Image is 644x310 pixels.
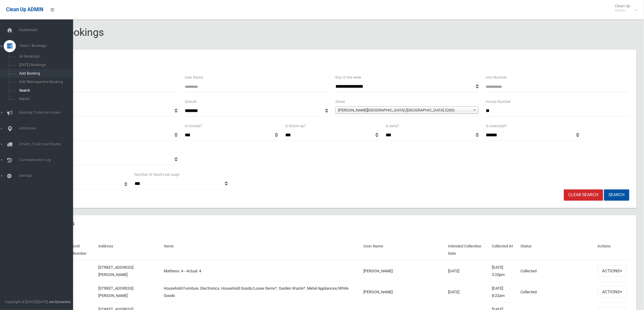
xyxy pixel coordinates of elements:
[49,300,71,304] strong: Jet Dynamics
[598,265,627,277] button: Actions
[285,123,306,129] label: Is follow up?
[17,54,73,59] span: All Bookings
[17,80,73,84] span: Add Retrospective Booking
[518,261,595,282] td: Collected
[335,98,345,105] label: Street
[17,126,78,131] span: Addresses
[99,286,134,298] a: [STREET_ADDRESS][PERSON_NAME]
[564,189,603,201] a: Clear Search
[17,63,73,67] span: [DATE] Bookings
[5,300,48,304] span: Copyright © [DATE]-[DATE]
[17,97,73,101] span: Report
[361,261,446,282] td: [PERSON_NAME]
[615,8,630,13] small: Admin
[486,98,511,105] label: House Number
[17,142,78,146] span: Drivers, Trucks and Routes
[518,240,595,261] th: Status
[489,261,518,282] td: [DATE] 3:25pm
[446,240,489,261] th: Intended Collection Date
[70,240,96,261] th: Unit Number
[17,28,78,32] span: Dashboard
[386,123,399,129] label: Is early?
[162,240,361,261] th: Items
[162,281,361,302] td: Household Furniture, Electronics, Household Goods/Loose Items*, Garden Waste*, Metal Appliances/W...
[361,240,446,261] th: User Name
[595,240,629,261] th: Actions
[604,189,629,201] button: Search
[486,74,507,81] label: Unit Number
[135,171,179,178] label: Number of results per page
[185,74,203,81] label: User Name
[185,98,197,105] label: Suburb
[99,265,134,277] a: [STREET_ADDRESS][PERSON_NAME]
[446,261,489,282] td: [DATE]
[446,281,489,302] td: [DATE]
[17,71,73,76] span: Add Booking
[518,281,595,302] td: Collected
[486,123,507,129] label: Is oversized?
[489,240,518,261] th: Collected At
[17,44,78,48] span: Tasks / Bookings
[17,88,73,93] span: Search
[6,7,43,12] span: Clean Up ADMIN
[17,111,78,115] span: Booking Collection Issues
[162,261,361,282] td: Mattress: 4 - Actual: 4
[185,123,202,129] label: Is missed?
[612,4,636,13] span: Clean Up
[96,240,162,261] th: Address
[335,74,361,81] label: Day of the week
[17,158,78,162] span: Communication Log
[598,286,627,298] button: Actions
[489,281,518,302] td: [DATE] 8:22am
[17,174,78,178] span: Settings
[361,281,446,302] td: [PERSON_NAME]
[338,107,471,114] span: [PERSON_NAME][GEOGRAPHIC_DATA] ([GEOGRAPHIC_DATA] 2200)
